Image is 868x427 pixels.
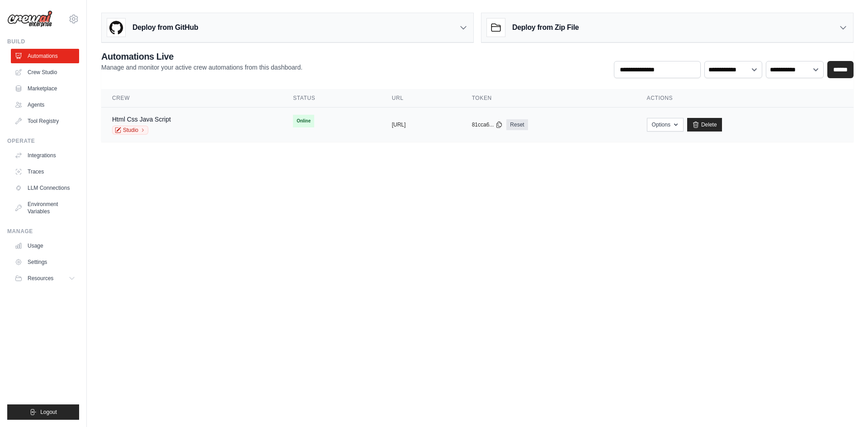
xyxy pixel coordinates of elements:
[7,10,52,28] img: Logo
[293,115,314,127] span: Online
[11,181,79,195] a: LLM Connections
[101,89,282,108] th: Crew
[28,275,53,282] span: Resources
[7,228,79,235] div: Manage
[112,116,171,123] a: Html Css Java Script
[7,38,79,45] div: Build
[11,65,79,80] a: Crew Studio
[101,50,302,63] h2: Automations Live
[823,384,868,427] div: Widget chat
[11,49,79,63] a: Automations
[112,126,148,135] a: Studio
[11,98,79,112] a: Agents
[11,271,79,286] button: Resources
[823,384,868,427] iframe: Chat Widget
[11,148,79,163] a: Integrations
[11,255,79,269] a: Settings
[11,197,79,219] a: Environment Variables
[11,114,79,128] a: Tool Registry
[512,22,579,33] h3: Deploy from Zip File
[132,22,198,33] h3: Deploy from GitHub
[107,19,125,37] img: GitHub Logo
[461,89,636,108] th: Token
[7,404,79,420] button: Logout
[381,89,461,108] th: URL
[647,118,684,131] button: Options
[101,63,302,72] p: Manage and monitor your active crew automations from this dashboard.
[7,137,79,145] div: Operate
[687,118,722,131] a: Delete
[11,164,79,179] a: Traces
[472,121,503,128] button: 81cca6...
[11,81,79,96] a: Marketplace
[506,119,528,130] a: Reset
[282,89,381,108] th: Status
[636,89,854,108] th: Actions
[40,408,57,416] span: Logout
[11,239,79,253] a: Usage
